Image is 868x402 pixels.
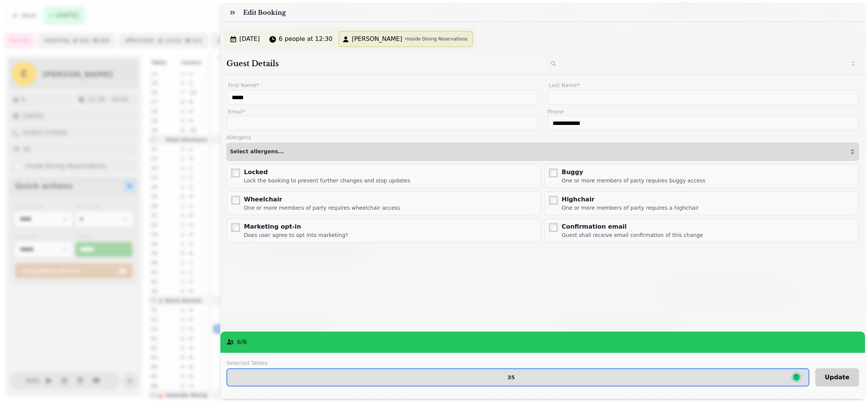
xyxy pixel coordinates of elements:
span: [PERSON_NAME] [352,34,402,44]
div: Marketing opt-in [244,222,348,231]
div: Wheelchair [244,195,400,204]
div: One or more members of party requires a highchair [562,204,699,212]
label: Phone [547,108,859,115]
button: Select allergens... [226,143,859,161]
div: One or more members of party requires buggy access [562,177,706,184]
button: 35 [226,368,809,386]
div: Buggy [562,168,706,177]
span: Select allergens... [230,149,284,155]
p: 6 / 6 [237,338,247,347]
div: Confirmation email [562,222,703,231]
div: Does user agree to opt into marketing? [244,231,348,239]
label: First Name* [226,81,538,90]
div: Locked [244,168,410,177]
h2: Guest Details [226,58,540,69]
button: Update [815,368,859,386]
label: Allergens [226,134,859,141]
h3: Edit Booking [243,8,289,17]
label: Selected Tables [226,359,809,367]
span: • Inside Dining Reservations [404,36,468,42]
span: [DATE] [239,34,260,44]
p: 35 [507,375,515,380]
div: One or more members of party requires wheelchair access [244,204,400,212]
span: Update [825,374,849,380]
label: Email* [226,108,538,115]
div: Lock the booking to prevent further changes and stop updates [244,177,410,184]
label: Last Name* [547,81,859,90]
div: Highchair [562,195,699,204]
div: Guest shall receive email confirmation of this change [562,231,703,239]
span: 6 people at 12:30 [279,34,333,44]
